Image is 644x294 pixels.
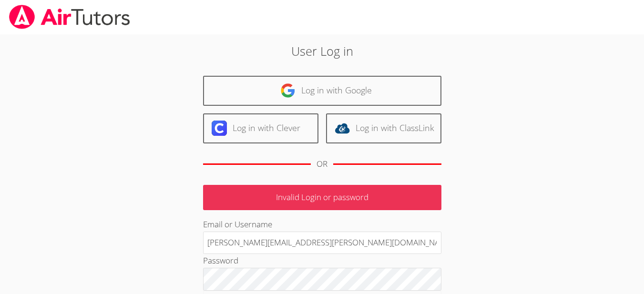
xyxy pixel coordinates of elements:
img: google-logo-50288ca7cdecda66e5e0955fdab243c47b7ad437acaf1139b6f446037453330a.svg [280,83,296,98]
h2: User Log in [148,42,496,60]
div: OR [317,157,327,171]
a: Log in with Google [203,76,441,106]
img: classlink-logo-d6bb404cc1216ec64c9a2012d9dc4662098be43eaf13dc465df04b49fa7ab582.svg [335,121,350,136]
img: airtutors_banner-c4298cdbf04f3fff15de1276eac7730deb9818008684d7c2e4769d2f7ddbe033.png [8,5,131,29]
img: clever-logo-6eab21bc6e7a338710f1a6ff85c0baf02591cd810cc4098c63d3a4b26e2feb20.svg [212,121,227,136]
label: Email or Username [203,219,272,230]
a: Log in with Clever [203,113,318,143]
a: Log in with ClassLink [326,113,441,143]
p: Invalid Login or password [203,185,441,210]
label: Password [203,255,238,266]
